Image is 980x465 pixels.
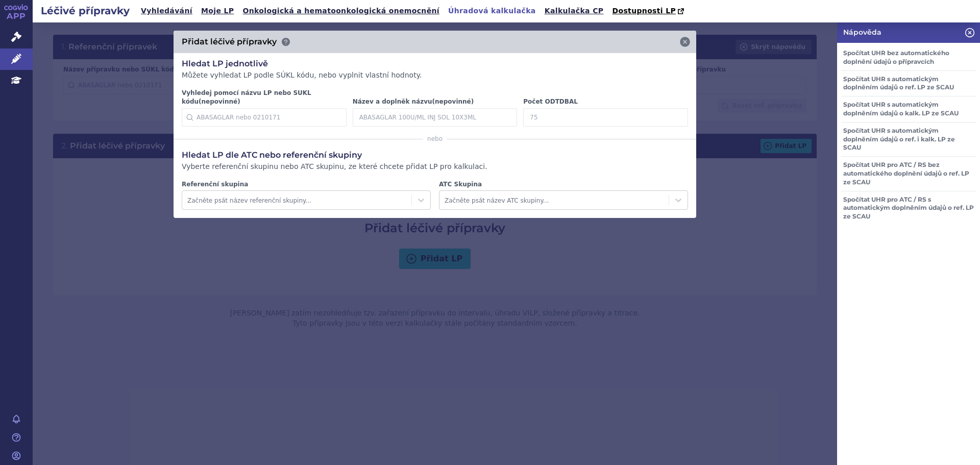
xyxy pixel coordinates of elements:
[187,193,406,207] div: Začněte psát název referenční skupiny...
[523,97,688,106] label: Počet ODTDBAL
[182,180,431,189] label: Referenční skupina
[612,7,676,15] span: Dostupnosti LP
[182,150,688,161] h3: Hledat LP dle ATC nebo referenční skupiny
[182,70,688,81] p: Můžete vyhledat LP podle SÚKL kódu, nebo vyplnit vlastní hodnoty.
[542,4,607,18] a: Kalkulačka CP
[353,108,518,127] input: ABASAGLAR 100U/ML INJ SOL 10X3ML
[182,58,688,69] h3: Hledat LP jednotlivě
[609,4,689,18] a: Dostupnosti LP
[445,193,664,207] div: Začněte psát název ATC skupiny...
[199,98,240,105] span: (nepovinné)
[138,4,195,18] a: Vyhledávání
[182,162,688,172] p: Vyberte referenční skupinu nebo ATC skupinu, ze které chcete přidat LP pro kalkulaci.
[841,123,976,156] h3: Spočítat UHR s automatickým doplněním údajů o ref. i kalk. LP ze SCAU
[841,45,976,70] h3: Spočítat UHR bez automatického doplnění údajů o přípravcích
[841,191,976,225] h3: Spočítat UHR pro ATC / RS s automatickým doplněním údajů o ref. LP ze SCAU
[841,71,976,96] h3: Spočítat UHR s automatickým doplněním údajů o ref. LP ze SCAU
[353,97,518,106] label: Název a doplněk názvu
[523,108,688,127] input: 75
[182,108,347,127] input: ABASAGLAR nebo 0210171
[182,89,347,106] label: Vyhledej pomocí názvu LP nebo SUKL kódu
[841,96,976,122] h3: Spočítat UHR s automatickým doplněním údajů o kalk. LP ze SCAU
[432,98,474,105] span: (nepovinné)
[239,4,443,18] a: Onkologická a hematoonkologická onemocnění
[841,157,976,190] h3: Spočítat UHR pro ATC / RS bez automatického doplnění údajů o ref. LP ze SCAU
[423,135,447,143] span: nebo
[445,4,539,18] a: Úhradová kalkulačka
[843,28,881,38] h3: Nápověda
[198,4,237,18] a: Moje LP
[182,36,277,47] h3: Přidat léčivé přípravky
[33,4,138,18] h2: Léčivé přípravky
[439,180,688,189] label: ATC Skupina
